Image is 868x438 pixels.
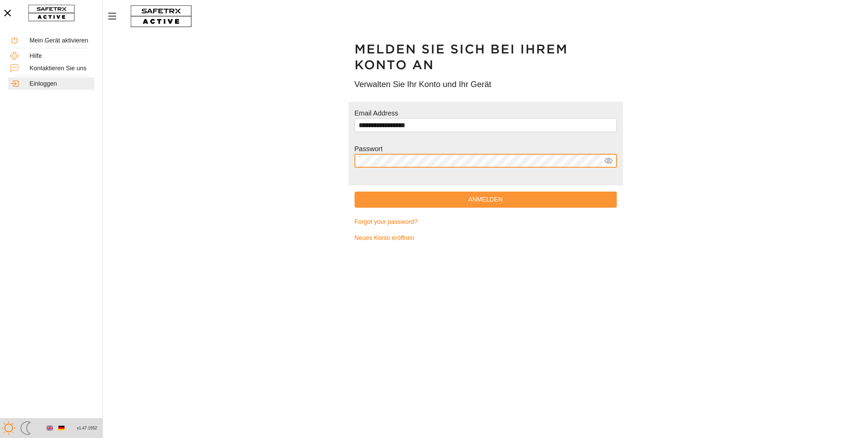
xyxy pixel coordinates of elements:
[355,109,398,117] label: Email Address
[355,41,617,73] h1: Melden Sie sich bei Ihrem Konto an
[30,80,92,88] div: Einloggen
[360,194,611,205] span: Anmelden
[10,64,19,72] img: ContactUs.svg
[44,422,56,434] button: English
[355,192,617,208] button: Anmelden
[106,9,124,23] button: MenÜ
[30,37,92,45] div: Mein Gerät aktivieren
[355,233,415,243] span: Neues Konto eröffnen
[77,425,97,432] span: v1.47.1552
[19,421,33,435] img: ModeDark.svg
[355,217,418,227] span: Forgot your password?
[355,214,617,230] a: Forgot your password?
[10,52,19,60] img: Help.svg
[355,230,617,246] a: Neues Konto eröffnen
[2,421,15,435] img: ModeLight.svg
[47,425,53,431] img: en.svg
[30,52,92,60] div: Hilfe
[355,78,617,90] h3: Verwalten Sie Ihr Konto und Ihr Gerät
[30,65,92,72] div: Kontaktieren Sie uns
[56,422,67,434] button: German
[355,145,383,153] label: Passwort
[73,423,101,434] button: v1.47.1552
[58,425,65,431] img: de.svg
